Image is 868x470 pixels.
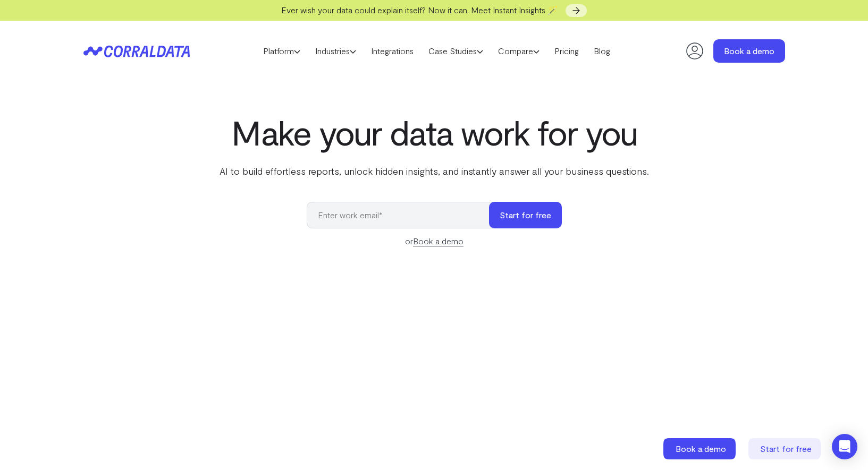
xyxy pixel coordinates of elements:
span: Ever wish your data could explain itself? Now it can. Meet Instant Insights 🪄 [281,5,558,15]
span: Start for free [760,443,812,454]
h1: Make your data work for you [217,113,651,151]
p: AI to build effortless reports, unlock hidden insights, and instantly answer all your business qu... [217,164,651,178]
input: Enter work email* [307,202,500,228]
a: Industries [308,43,364,59]
div: Open Intercom Messenger [832,434,857,459]
a: Book a demo [713,39,785,63]
a: Book a demo [413,236,464,246]
a: Start for free [748,438,823,459]
a: Pricing [547,43,586,59]
a: Book a demo [663,438,738,459]
div: or [307,235,562,247]
a: Platform [256,43,308,59]
button: Start for free [489,202,562,228]
a: Blog [586,43,618,59]
a: Compare [491,43,547,59]
a: Case Studies [421,43,491,59]
a: Integrations [364,43,421,59]
span: Book a demo [676,443,726,454]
